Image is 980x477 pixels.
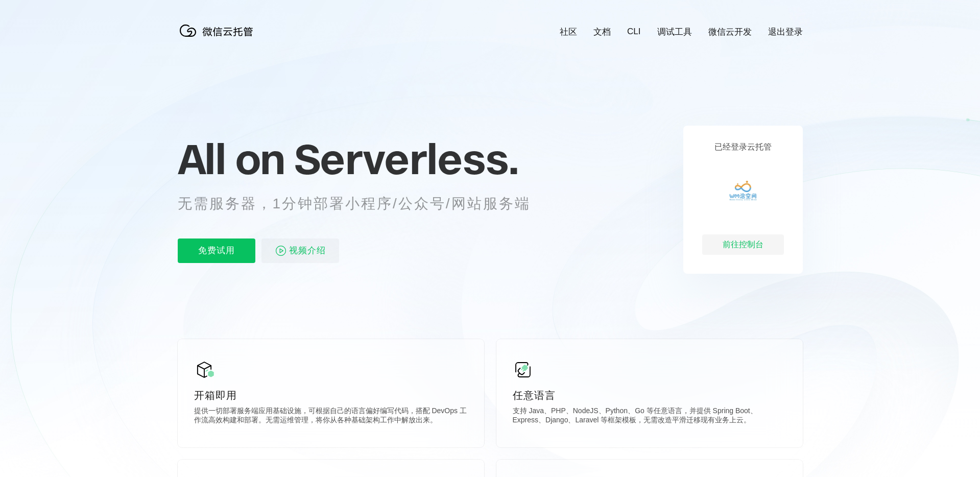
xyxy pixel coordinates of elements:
a: CLI [627,27,640,37]
span: 视频介绍 [289,238,326,263]
a: 微信云托管 [178,34,259,42]
p: 无需服务器，1分钟部署小程序/公众号/网站服务端 [178,194,549,214]
img: 微信云托管 [178,20,259,41]
span: Serverless. [294,133,518,184]
p: 支持 Java、PHP、NodeJS、Python、Go 等任意语言，并提供 Spring Boot、Express、Django、Laravel 等框架模板，无需改造平滑迁移现有业务上云。 [513,407,786,427]
a: 调试工具 [657,26,692,38]
a: 微信云开发 [708,26,752,38]
p: 开箱即用 [194,388,468,402]
p: 任意语言 [513,388,786,402]
p: 已经登录云托管 [714,142,772,153]
a: 退出登录 [768,26,803,38]
div: 前往控制台 [702,234,784,255]
p: 免费试用 [178,238,255,263]
a: 社区 [560,26,577,38]
img: video_play.svg [275,245,287,257]
span: All on [178,133,284,184]
a: 文档 [593,26,611,38]
p: 提供一切部署服务端应用基础设施，可根据自己的语言偏好编写代码，搭配 DevOps 工作流高效构建和部署。无需运维管理，将你从各种基础架构工作中解放出来。 [194,407,468,427]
